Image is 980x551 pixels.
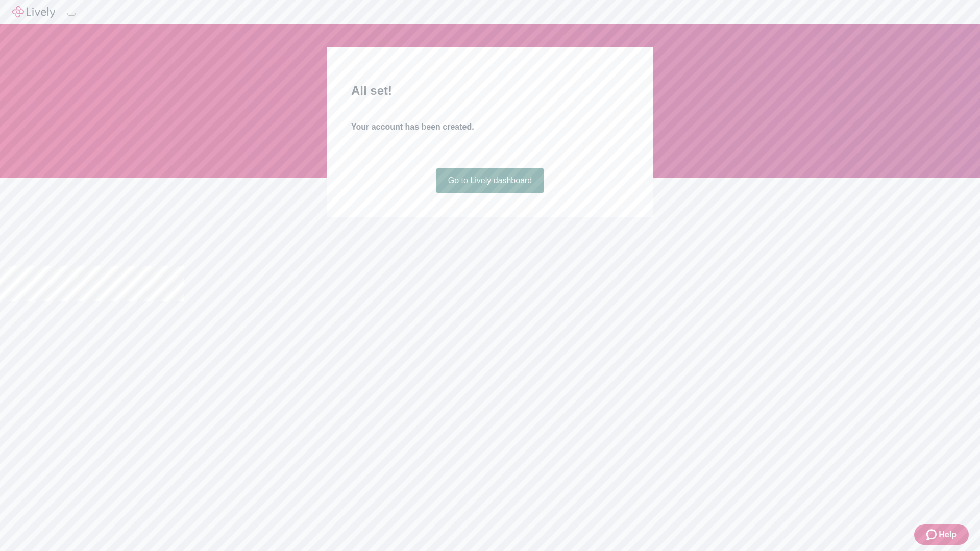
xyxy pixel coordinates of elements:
[351,82,629,100] h2: All set!
[914,524,969,545] button: Zendesk support iconHelp
[351,121,629,133] h4: Your account has been created.
[939,529,957,541] span: Help
[12,6,55,18] img: Lively
[67,13,76,16] button: Log out
[436,168,545,193] a: Go to Lively dashboard
[926,529,939,541] svg: Zendesk support icon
